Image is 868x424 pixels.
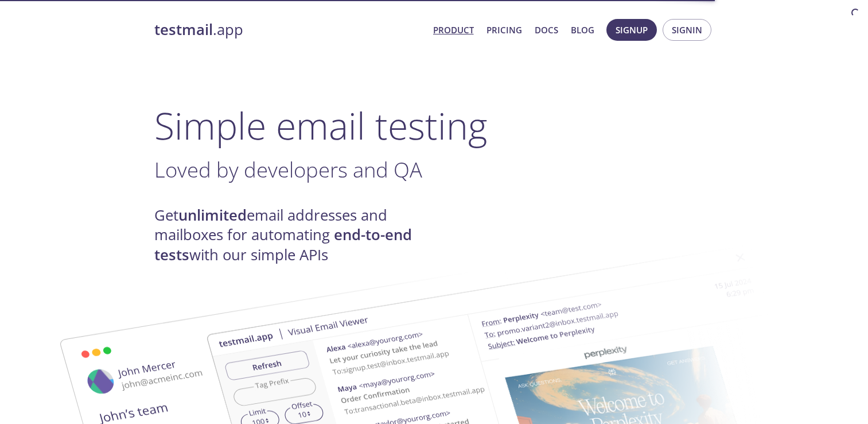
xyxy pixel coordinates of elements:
span: Signup [616,22,648,37]
span: Loved by developers and QA [154,155,422,184]
a: Pricing [486,22,522,37]
strong: unlimited [178,205,247,225]
button: Signup [606,19,657,41]
a: testmail.app [154,20,424,40]
h1: Simple email testing [154,103,714,148]
a: Docs [535,22,558,37]
strong: end-to-end tests [154,225,412,264]
strong: testmail [154,20,213,40]
span: Signin [672,22,702,37]
a: Product [433,22,474,37]
h4: Get email addresses and mailboxes for automating with our simple APIs [154,206,434,265]
button: Signin [663,19,711,41]
a: Blog [571,22,594,37]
